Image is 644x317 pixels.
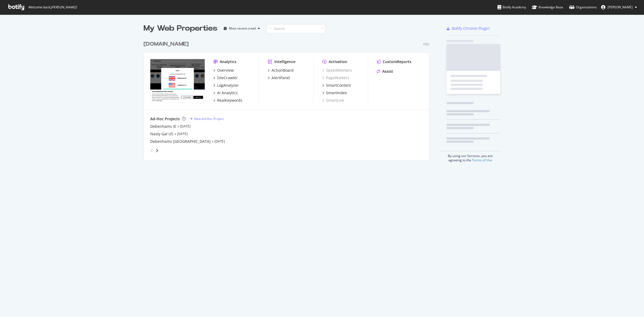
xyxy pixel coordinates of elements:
img: debenhams.com [150,59,205,103]
a: SpeedWorkers [322,68,352,73]
div: Intelligence [274,59,295,64]
a: AI Analytics [213,90,238,96]
a: Debenhams [GEOGRAPHIC_DATA] [150,139,211,144]
a: SmartIndex [322,90,347,96]
a: Overview [213,68,234,73]
span: Zubair Kakuji [608,5,633,9]
div: angle-left [148,146,155,155]
div: SmartIndex [326,90,347,96]
button: [PERSON_NAME] [597,3,641,12]
div: LogAnalyzer [217,83,239,88]
div: Botify Academy [497,5,526,10]
div: Activation [329,59,347,64]
div: CustomReports [383,59,411,64]
a: CustomReports [377,59,411,64]
div: Overview [217,68,234,73]
div: By using our Services, you are agreeing to the [440,151,500,162]
div: [DOMAIN_NAME] [144,40,189,48]
a: [DATE] [180,124,191,129]
div: SmartContent [326,83,351,88]
div: AI Analytics [217,90,238,96]
a: PageWorkers [322,75,349,81]
a: Botify Chrome Plugin [447,26,490,31]
a: [DATE] [177,132,188,136]
div: AlertPanel [272,75,290,81]
a: AlertPanel [268,75,290,81]
a: Assist [377,69,393,74]
a: Nasty Gal US [150,131,173,137]
div: SiteCrawler [217,75,238,81]
div: Assist [382,69,393,74]
a: Debenhams IE [150,124,176,129]
a: ActionBoard [268,68,294,73]
a: LogAnalyzer [213,83,239,88]
a: SmartContent [322,83,351,88]
div: ActionBoard [272,68,294,73]
div: Most recent crawl [229,27,256,30]
div: grid [144,34,434,160]
span: Welcome back, [PERSON_NAME] ! [28,5,77,9]
input: Search [266,24,325,33]
a: New Ad-Hoc Project [190,116,224,121]
a: RealKeywords [213,98,242,103]
div: My Web Properties [144,23,217,34]
div: Organizations [569,5,597,10]
div: Analytics [220,59,236,64]
div: angle-right [155,148,159,153]
div: RealKeywords [217,98,242,103]
a: [DATE] [214,139,225,144]
div: Botify Chrome Plugin [452,26,490,31]
a: SmartLink [322,98,344,103]
button: Most recent crawl [222,24,262,33]
div: Pro [423,42,429,47]
a: [DOMAIN_NAME] [144,40,191,48]
div: New Ad-Hoc Project [194,116,224,121]
a: SiteCrawler [213,75,238,81]
div: Knowledge Base [532,5,563,10]
a: Terms of Use [472,158,492,162]
div: Ad-Hoc Projects [150,116,180,122]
